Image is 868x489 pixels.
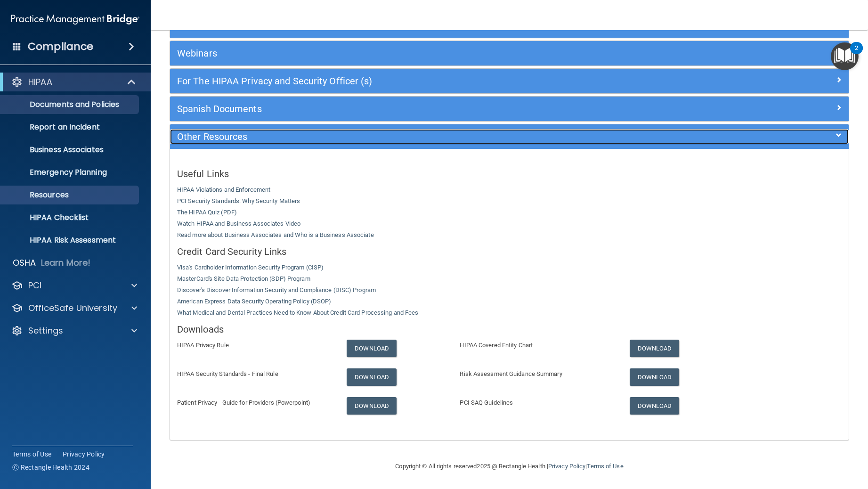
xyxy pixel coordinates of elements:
[177,20,672,31] h5: OfficeSafe Tutorials
[177,209,237,216] a: The HIPAA Quiz (PDF)
[177,368,333,380] p: HIPAA Security Standards - Final Rule
[177,186,270,193] a: HIPAA Violations and Enforcement
[11,76,137,88] a: HIPAA
[177,275,310,282] a: MasterCard's Site Data Protection (SDP) Program
[6,168,135,177] p: Emergency Planning
[28,76,52,88] p: HIPAA
[177,131,672,142] h5: Other Resources
[177,129,842,144] a: Other Resources
[177,46,842,61] a: Webinars
[12,463,89,472] span: Ⓒ Rectangle Health 2024
[63,449,105,459] a: Privacy Policy
[587,463,623,470] a: Terms of Use
[6,190,135,200] p: Resources
[630,368,680,386] a: Download
[11,280,137,291] a: PCI
[177,286,376,293] a: Discover's Discover Information Security and Compliance (DISC) Program
[177,298,331,305] a: American Express Data Security Operating Policy (DSOP)
[11,325,137,336] a: Settings
[705,422,857,460] iframe: Drift Widget Chat Controller
[177,340,333,351] p: HIPAA Privacy Rule
[630,340,680,357] a: Download
[460,368,615,380] p: Risk Assessment Guidance Summary
[28,302,117,314] p: OfficeSafe University
[177,309,418,316] a: What Medical and Dental Practices Need to Know About Credit Card Processing and Fees
[6,213,135,222] p: HIPAA Checklist
[177,73,842,89] a: For The HIPAA Privacy and Security Officer (s)
[548,463,585,470] a: Privacy Policy
[177,104,672,114] h5: Spanish Documents
[6,145,135,155] p: Business Associates
[177,397,333,408] p: Patient Privacy - Guide for Providers (Powerpoint)
[347,368,397,386] a: Download
[6,100,135,109] p: Documents and Policies
[13,257,36,269] p: OSHA
[177,197,300,204] a: PCI Security Standards: Why Security Matters
[28,40,93,53] h4: Compliance
[11,302,137,314] a: OfficeSafe University
[177,101,842,116] a: Spanish Documents
[41,257,91,269] p: Learn More!
[177,246,842,257] h5: Credit Card Security Links
[12,449,51,459] a: Terms of Use
[11,10,139,29] img: PMB logo
[177,48,672,58] h5: Webinars
[347,340,397,357] a: Download
[855,48,858,60] div: 2
[338,451,681,481] div: Copyright © All rights reserved 2025 @ Rectangle Health | |
[177,220,300,227] a: Watch HIPAA and Business Associates Video
[28,280,41,291] p: PCI
[6,122,135,132] p: Report an Incident
[28,325,63,336] p: Settings
[831,42,859,70] button: Open Resource Center, 2 new notifications
[460,397,615,408] p: PCI SAQ Guidelines
[177,264,324,271] a: Visa's Cardholder Information Security Program (CISP)
[177,231,374,238] a: Read more about Business Associates and Who is a Business Associate
[177,169,842,179] h5: Useful Links
[177,324,842,334] h5: Downloads
[630,397,680,415] a: Download
[460,340,615,351] p: HIPAA Covered Entity Chart
[177,76,672,86] h5: For The HIPAA Privacy and Security Officer (s)
[6,236,135,245] p: HIPAA Risk Assessment
[347,397,397,415] a: Download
